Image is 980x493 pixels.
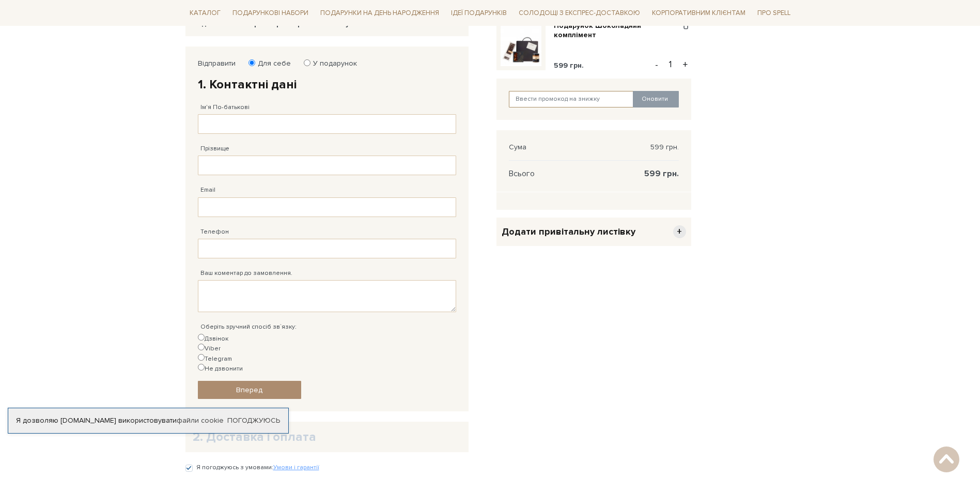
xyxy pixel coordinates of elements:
input: Для себе [248,59,255,66]
a: Умови і гарантії [273,464,319,471]
label: Telegram [198,354,232,364]
span: Додати привітальну листівку [502,226,635,238]
label: Відправити [198,59,236,68]
label: Не дзвонити [198,364,243,374]
input: У подарунок [304,59,310,66]
button: + [679,57,691,72]
input: Viber [198,344,205,350]
label: Прізвище [200,144,229,153]
h2: 2. Доставка і оплата [193,429,461,445]
input: Не дзвонити [198,364,205,371]
label: Ім'я По-батькові [200,103,250,112]
span: Ідеї подарунків [447,5,511,21]
label: Я погоджуюсь з умовами: [196,463,319,472]
span: Вперед [236,386,262,394]
button: Оновити [633,91,679,107]
input: Дзвінок [198,334,205,341]
span: 599 грн. [644,169,679,178]
span: + [673,225,686,238]
span: 599 грн. [554,61,584,70]
a: Корпоративним клієнтам [648,4,750,22]
label: Дзвінок [198,334,228,344]
span: Всього [509,169,535,178]
input: Ввести промокод на знижку [509,91,634,107]
a: Солодощі з експрес-доставкою [515,4,644,22]
span: Подарунки на День народження [316,5,443,21]
img: Подарунок Шоколадний комплімент [501,25,541,66]
a: файли cookie [177,416,224,425]
label: Viber [198,344,221,353]
label: У подарунок [306,59,357,68]
label: Email [200,186,215,195]
label: Ваш коментар до замовлення. [200,269,292,278]
h2: 1. Контактні дані [198,76,456,93]
span: Сума [509,143,526,152]
span: Про Spell [753,5,795,21]
button: - [651,57,662,72]
span: Подарункові набори [228,5,313,21]
label: Оберіть зручний спосіб зв`язку: [200,322,297,332]
input: Telegram [198,354,205,361]
span: Каталог [185,5,225,21]
div: Я дозволяю [DOMAIN_NAME] використовувати [8,416,288,425]
span: 599 грн. [650,143,679,152]
a: Погоджуюсь [227,416,280,425]
label: Телефон [200,227,229,237]
label: Для себе [251,59,291,68]
a: Подарунок Шоколадний комплімент [554,21,680,40]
